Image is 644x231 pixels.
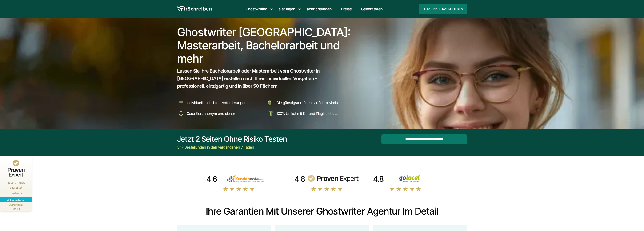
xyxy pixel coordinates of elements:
[307,175,359,182] img: provenexpert reviews
[267,99,354,106] li: Die günstigsten Preise auf dem Markt
[219,175,271,182] img: kundennote
[177,110,185,117] img: Garantiert anonym und sicher
[361,6,383,12] a: Generatoren
[277,6,295,12] a: Leistungen
[177,206,467,217] h2: Ihre Garantien mit unserer Ghostwriter Agentur im Detail
[177,134,287,144] div: Jetzt 2 Seiten ohne Risiko testen
[267,110,275,117] img: 100% Unikat mit KI- und Plagiatschutz
[223,186,255,192] img: stars
[389,186,421,192] img: stars
[177,99,185,106] img: Individuell nach Ihren Anforderungen
[419,4,467,14] button: Jetzt Preis kalkulieren
[373,174,384,184] div: 4.8
[267,110,354,117] li: 100% Unikat mit KI- und Plagiatschutz
[177,144,287,150] div: 347 Bestellungen in den vergangenen 7 Tagen
[267,99,275,106] img: Die günstigsten Preise auf dem Markt
[177,26,354,65] h1: Ghostwriter [GEOGRAPHIC_DATA]: Masterarbeit, Bachelorarbeit und mehr
[177,99,264,106] li: Individuell nach Ihren Anforderungen
[177,5,212,12] img: logo wirschreiben
[9,203,23,207] div: Authentizität
[2,207,30,210] div: [DATE]
[386,175,437,182] img: Wirschreiben Bewertungen
[177,67,345,90] span: Lassen Sie Ihre Bachelorarbeit oder Masterarbeit vom Ghostwriter in [GEOGRAPHIC_DATA] erstellen n...
[2,192,30,195] div: Wirschreiben
[295,174,305,184] div: 4.8
[246,6,267,12] a: Ghostwriting
[305,6,332,12] a: Fachrichtungen
[341,7,352,11] a: Preise
[311,186,343,192] img: stars
[177,110,264,117] li: Garantiert anonym und sicher
[207,174,217,184] div: 4.6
